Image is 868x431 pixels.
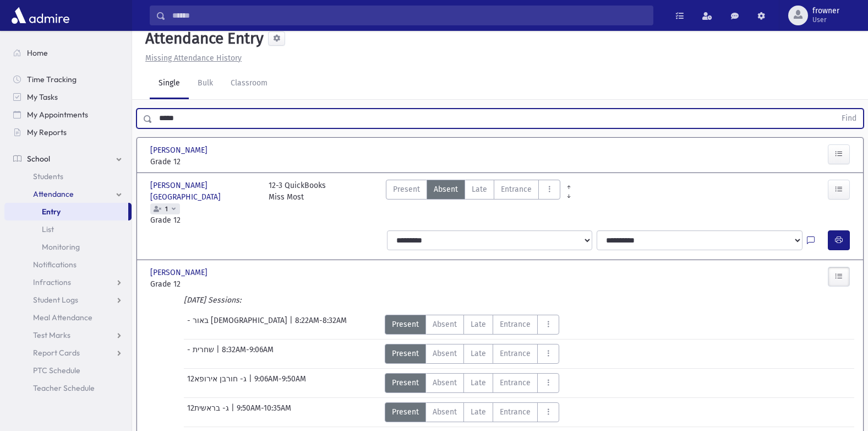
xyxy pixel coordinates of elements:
[9,4,72,26] img: AdmirePro
[392,406,419,418] span: Present
[386,180,560,226] div: AttTypes
[4,238,132,256] a: Monitoring
[187,373,249,393] span: 12ג- חורבן אירופא
[33,295,78,305] span: Student Logs
[150,180,258,203] span: [PERSON_NAME][GEOGRAPHIC_DATA]
[4,309,132,326] a: Meal Attendance
[472,184,487,195] span: Late
[290,315,295,335] span: |
[392,377,419,389] span: Present
[150,214,258,226] span: Grade 12
[33,330,70,340] span: Test Marks
[33,383,95,393] span: Teacher Schedule
[4,344,132,362] a: Report Cards
[27,110,88,120] span: My Appointments
[222,68,276,99] a: Classroom
[141,29,264,48] h5: Attendance Entry
[385,315,559,335] div: AttTypes
[27,154,50,164] span: School
[33,277,71,287] span: Infractions
[33,189,74,199] span: Attendance
[150,144,210,156] span: [PERSON_NAME]
[393,184,420,195] span: Present
[4,256,132,273] a: Notifications
[392,319,419,330] span: Present
[231,402,237,422] span: |
[27,127,67,137] span: My Reports
[27,74,77,84] span: Time Tracking
[4,273,132,291] a: Infractions
[501,184,532,195] span: Entrance
[33,365,80,375] span: PTC Schedule
[269,180,326,226] div: 12-3 QuickBooks Miss Most
[42,242,80,252] span: Monitoring
[33,348,80,358] span: Report Cards
[4,291,132,309] a: Student Logs
[295,315,347,335] span: 8:22AM-8:32AM
[471,348,486,359] span: Late
[812,15,839,24] span: User
[166,6,653,25] input: Search
[150,267,210,278] span: [PERSON_NAME]
[835,109,863,128] button: Find
[27,48,48,58] span: Home
[500,348,531,359] span: Entrance
[33,313,92,322] span: Meal Attendance
[434,184,458,195] span: Absent
[150,278,258,290] span: Grade 12
[222,344,274,364] span: 8:32AM-9:06AM
[433,348,457,359] span: Absent
[163,206,170,213] span: 1
[145,53,242,63] u: Missing Attendance History
[42,224,54,234] span: List
[433,406,457,418] span: Absent
[385,402,559,422] div: AttTypes
[33,260,77,270] span: Notifications
[500,319,531,330] span: Entrance
[150,156,258,168] span: Grade 12
[4,220,132,238] a: List
[4,150,132,168] a: School
[184,295,241,305] i: [DATE] Sessions:
[42,207,61,217] span: Entry
[812,7,839,15] span: frowner
[385,344,559,364] div: AttTypes
[471,377,486,389] span: Late
[4,326,132,344] a: Test Marks
[433,319,457,330] span: Absent
[385,373,559,393] div: AttTypes
[471,319,486,330] span: Late
[500,377,531,389] span: Entrance
[4,362,132,379] a: PTC Schedule
[27,92,58,102] span: My Tasks
[187,315,290,335] span: - באור [DEMOGRAPHIC_DATA]
[4,379,132,397] a: Teacher Schedule
[150,68,189,99] a: Single
[392,348,419,359] span: Present
[254,373,306,393] span: 9:06AM-9:50AM
[33,171,63,181] span: Students
[249,373,254,393] span: |
[237,402,291,422] span: 9:50AM-10:35AM
[4,123,132,141] a: My Reports
[187,344,216,364] span: - שחרית
[4,88,132,106] a: My Tasks
[141,53,242,63] a: Missing Attendance History
[4,71,132,88] a: Time Tracking
[433,377,457,389] span: Absent
[4,185,132,203] a: Attendance
[4,168,132,185] a: Students
[216,344,222,364] span: |
[4,44,132,62] a: Home
[4,203,128,220] a: Entry
[189,68,222,99] a: Bulk
[4,106,132,123] a: My Appointments
[187,402,231,422] span: 12ג- בראשית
